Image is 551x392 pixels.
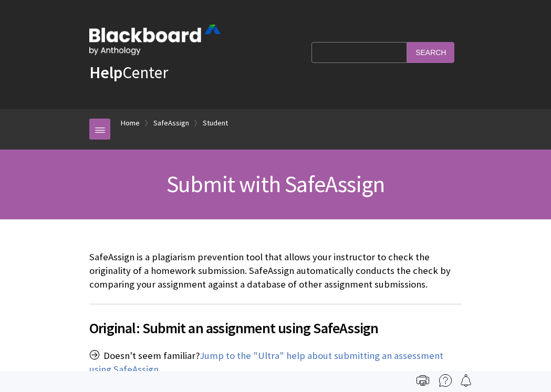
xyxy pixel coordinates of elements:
a: Student [203,116,228,130]
span: Original: Submit an assignment using SafeAssign [89,317,462,339]
p: Doesn't seem familiar? . [89,349,462,376]
img: Blackboard by Anthology [89,25,221,55]
img: Print [417,374,429,387]
a: SafeAssign [153,116,189,130]
input: Search [407,42,454,62]
strong: Help [89,62,122,83]
a: Home [121,116,140,130]
img: Follow this page [460,374,472,387]
p: SafeAssign is a plagiarism prevention tool that allows your instructor to check the originality o... [89,250,462,292]
a: HelpCenter [89,62,168,83]
img: More help [439,374,452,387]
a: Jump to the "Ultra" help about submitting an assessment using SafeAssign [89,349,443,376]
span: Submit with SafeAssign [167,169,384,198]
